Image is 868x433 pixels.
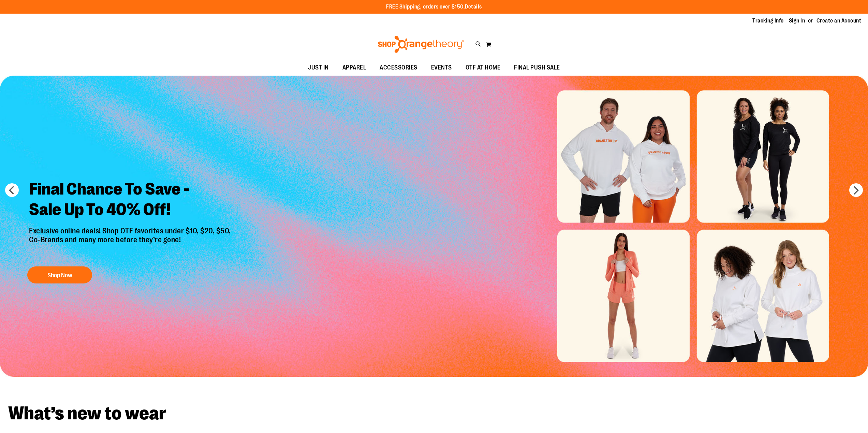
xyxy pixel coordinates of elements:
[342,60,366,75] span: APPAREL
[24,227,238,260] p: Exclusive online deals! Shop OTF favorites under $10, $20, $50, Co-Brands and many more before th...
[308,60,329,75] span: JUST IN
[27,267,92,284] button: Shop Now
[752,17,784,25] a: Tracking Info
[466,60,501,75] span: OTF AT HOME
[5,183,19,197] button: prev
[301,60,336,76] a: JUST IN
[336,60,373,76] a: APPAREL
[24,174,238,287] a: Final Chance To Save -Sale Up To 40% Off! Exclusive online deals! Shop OTF favorites under $10, $...
[465,4,482,10] a: Details
[507,60,567,76] a: FINAL PUSH SALE
[431,60,452,75] span: EVENTS
[8,404,860,423] h2: What’s new to wear
[24,174,238,227] h2: Final Chance To Save - Sale Up To 40% Off!
[373,60,424,76] a: ACCESSORIES
[424,60,459,76] a: EVENTS
[380,60,417,75] span: ACCESSORIES
[789,17,805,25] a: Sign In
[816,17,862,25] a: Create an Account
[459,60,507,76] a: OTF AT HOME
[386,3,482,11] p: FREE Shipping, orders over $150.
[514,60,560,75] span: FINAL PUSH SALE
[849,183,863,197] button: next
[377,36,465,53] img: Shop Orangetheory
